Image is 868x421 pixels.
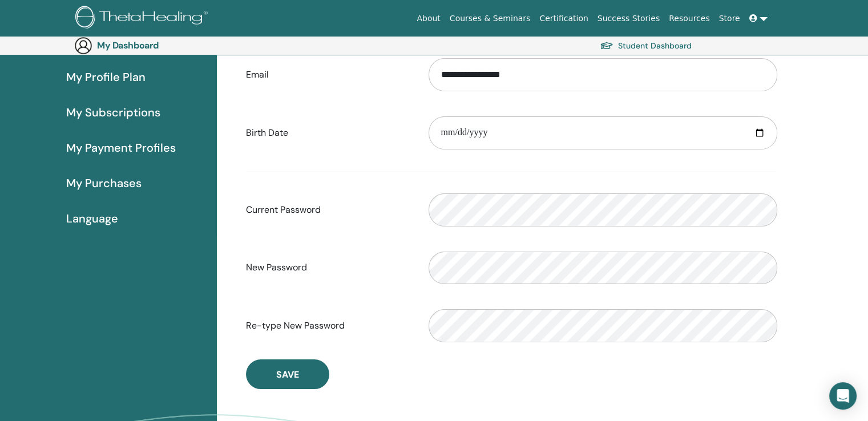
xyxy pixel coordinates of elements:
[593,8,664,29] a: Success Stories
[237,64,420,86] label: Email
[237,315,420,337] label: Re-type New Password
[829,382,857,410] div: Open Intercom Messenger
[412,8,445,29] a: About
[445,8,535,29] a: Courses & Seminars
[75,6,212,31] img: logo.png
[246,359,329,389] button: Save
[714,8,745,29] a: Store
[237,257,420,278] label: New Password
[66,210,118,227] span: Language
[97,40,211,51] h3: My Dashboard
[66,175,142,192] span: My Purchases
[276,369,299,380] span: Save
[74,37,92,55] img: generic-user-icon.jpg
[600,41,613,51] img: graduation-cap.svg
[66,68,146,86] span: My Profile Plan
[66,104,160,121] span: My Subscriptions
[237,122,420,144] label: Birth Date
[237,199,420,221] label: Current Password
[535,8,592,29] a: Certification
[664,8,714,29] a: Resources
[600,38,692,54] a: Student Dashboard
[66,139,176,156] span: My Payment Profiles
